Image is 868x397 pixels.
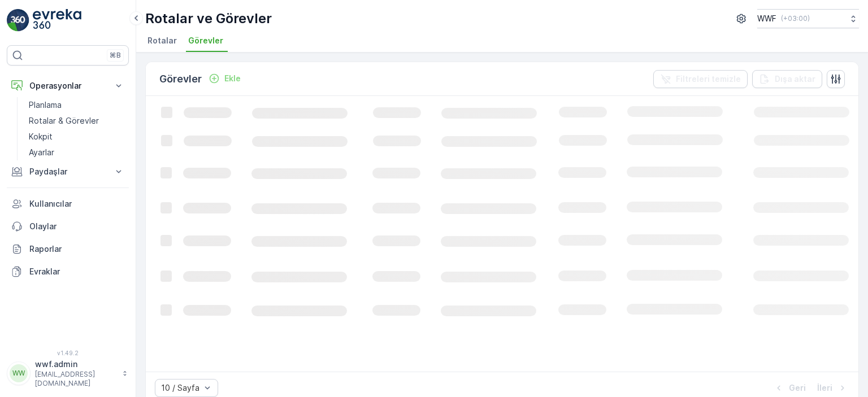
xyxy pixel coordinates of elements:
img: logo_light-DOdMpM7g.png [33,9,81,32]
p: Kullanıcılar [29,198,124,210]
p: Rotalar & Görevler [29,115,99,126]
p: Filtreleri temizle [676,73,741,85]
p: Geri [789,382,806,394]
p: Dışa aktar [775,73,815,85]
span: Görevler [188,35,223,46]
span: Rotalar [147,35,177,46]
p: Planlama [29,99,62,111]
p: Rotalar ve Görevler [145,10,272,28]
p: İleri [817,382,832,394]
a: Rotalar & Görevler [24,113,129,129]
a: Evraklar [7,260,129,283]
div: WW [10,364,28,382]
p: Olaylar [29,221,124,232]
a: Kokpit [24,129,129,145]
p: ( +03:00 ) [781,14,810,23]
button: Ekle [204,72,245,85]
p: [EMAIL_ADDRESS][DOMAIN_NAME] [35,370,116,388]
button: Dışa aktar [752,70,822,88]
span: v 1.49.2 [7,350,129,356]
p: Paydaşlar [29,166,106,177]
button: Operasyonlar [7,75,129,97]
button: Filtreleri temizle [653,70,748,88]
button: İleri [816,381,849,395]
p: wwf.admin [35,359,116,370]
p: Kokpit [29,131,53,142]
p: Görevler [159,71,202,87]
p: Operasyonlar [29,80,106,91]
p: Raporlar [29,243,124,255]
button: Geri [772,381,807,395]
button: WWF(+03:00) [757,9,859,28]
p: ⌘B [110,51,121,60]
p: Evraklar [29,266,124,277]
a: Ayarlar [24,145,129,160]
p: WWF [757,13,776,24]
p: Ayarlar [29,147,54,158]
p: Ekle [224,73,241,84]
a: Olaylar [7,215,129,238]
a: Planlama [24,97,129,113]
button: Paydaşlar [7,160,129,183]
button: WWwwf.admin[EMAIL_ADDRESS][DOMAIN_NAME] [7,359,129,388]
a: Raporlar [7,238,129,260]
img: logo [7,9,29,32]
a: Kullanıcılar [7,193,129,215]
